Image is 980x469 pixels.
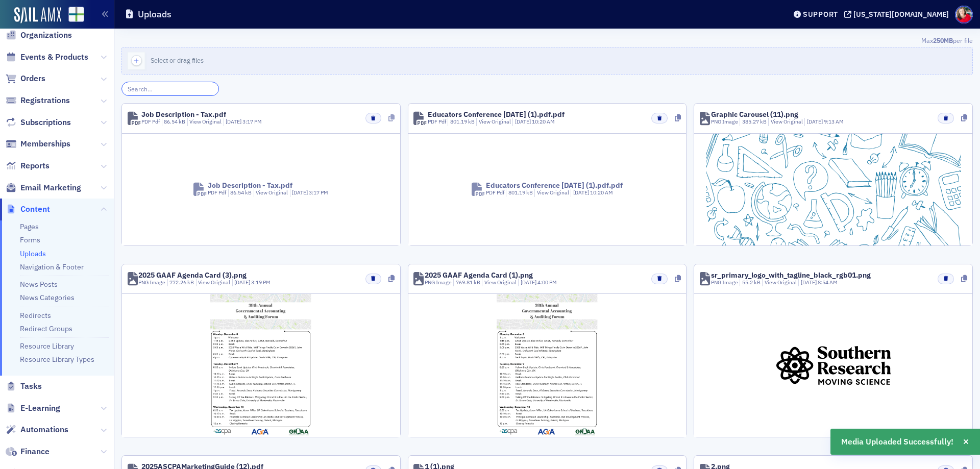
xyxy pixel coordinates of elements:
[167,279,194,287] div: 772.26 kB
[20,204,50,215] span: Content
[771,118,803,125] a: View Original
[428,111,565,118] div: Educators Conference [DATE] (1).pdf.pdf
[506,189,533,197] div: 801.19 kB
[228,189,252,197] div: 86.54 kB
[801,279,818,286] span: [DATE]
[20,117,71,128] span: Subscriptions
[6,204,50,215] a: Content
[138,8,171,20] h1: Uploads
[20,222,39,231] a: Pages
[20,52,88,63] span: Events & Products
[425,279,452,287] div: PNG Image
[740,279,761,287] div: 55.2 kB
[68,7,84,22] img: SailAMX
[20,446,50,457] span: Finance
[20,30,72,41] span: Organizations
[486,189,504,197] div: PDF Pdf
[807,118,824,125] span: [DATE]
[711,111,798,118] div: Graphic Carousel (11).png
[151,56,204,64] span: Select or drag files
[20,160,50,171] span: Reports
[453,279,480,287] div: 769.81 kB
[537,189,569,196] a: View Original
[226,118,242,125] span: [DATE]
[711,279,738,287] div: PNG Image
[256,189,288,196] a: View Original
[162,118,186,126] div: 86.54 kB
[242,118,262,125] span: 3:17 PM
[20,341,74,351] a: Resource Library
[711,118,738,126] div: PNG Image
[20,280,58,289] a: News Posts
[484,279,517,286] a: View Original
[20,182,81,193] span: Email Marketing
[532,118,555,125] span: 10:20 AM
[6,424,68,435] a: Automations
[844,11,952,18] button: [US_STATE][DOMAIN_NAME]
[448,118,475,126] div: 801.19 kB
[121,47,973,75] button: Select or drag files
[824,118,844,125] span: 9:13 AM
[189,118,222,125] a: View Original
[61,7,84,24] a: View Homepage
[6,117,71,128] a: Subscriptions
[20,249,46,258] a: Uploads
[6,30,72,41] a: Organizations
[20,324,72,333] a: Redirect Groups
[251,279,271,286] span: 3:19 PM
[234,279,251,286] span: [DATE]
[803,10,838,19] div: Support
[141,118,160,126] div: PDF Pdf
[765,279,797,286] a: View Original
[6,381,42,392] a: Tasks
[6,52,88,63] a: Events & Products
[198,279,230,286] a: View Original
[20,235,40,244] a: Forms
[141,111,226,118] div: Job Description - Tax.pdf
[20,262,84,271] a: Navigation & Footer
[711,271,871,279] div: sr_primary_logo_with_tagline_black_rgb01.png
[6,446,50,457] a: Finance
[428,118,446,126] div: PDF Pdf
[537,279,557,286] span: 4:00 PM
[208,189,226,197] div: PDF Pdf
[955,6,973,23] span: Profile
[20,424,68,435] span: Automations
[515,118,532,125] span: [DATE]
[208,182,292,189] div: Job Description - Tax.pdf
[521,279,537,286] span: [DATE]
[6,73,45,84] a: Orders
[6,403,60,414] a: E-Learning
[20,138,70,150] span: Memberships
[20,403,60,414] span: E-Learning
[818,279,838,286] span: 8:54 AM
[740,118,767,126] div: 385.27 kB
[841,436,953,448] span: Media Uploaded Successfully!
[933,36,953,44] span: 250MB
[292,189,309,196] span: [DATE]
[14,7,61,23] img: SailAMX
[309,189,328,196] span: 3:17 PM
[138,271,247,279] div: 2025 GAAF Agenda Card (3).png
[20,355,94,364] a: Resource Library Types
[6,138,70,150] a: Memberships
[573,189,590,196] span: [DATE]
[20,95,70,106] span: Registrations
[479,118,511,125] a: View Original
[6,182,81,193] a: Email Marketing
[121,36,973,47] div: Max per file
[20,381,42,392] span: Tasks
[486,182,623,189] div: Educators Conference [DATE] (1).pdf.pdf
[853,10,949,19] div: [US_STATE][DOMAIN_NAME]
[121,82,219,96] input: Search…
[20,311,51,320] a: Redirects
[138,279,165,287] div: PNG Image
[425,271,533,279] div: 2025 GAAF Agenda Card (1).png
[590,189,613,196] span: 10:20 AM
[6,160,50,171] a: Reports
[6,95,70,106] a: Registrations
[20,73,45,84] span: Orders
[20,293,75,302] a: News Categories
